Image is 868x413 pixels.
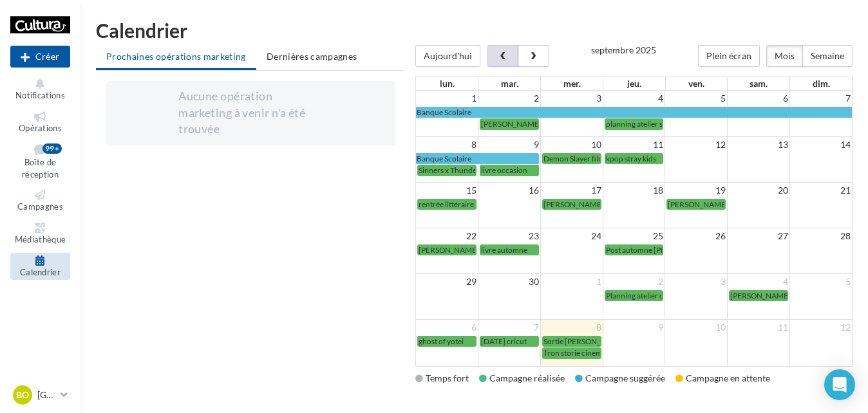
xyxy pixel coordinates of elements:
[481,336,527,346] span: [DATE] cricut
[267,51,357,62] span: Dernières campagnes
[543,154,605,163] span: Demon Slayer film
[824,369,855,400] div: Open Intercom Messenger
[416,183,478,199] td: 15
[10,46,70,68] div: Nouvelle campagne
[478,228,541,244] td: 23
[419,336,464,346] span: ghost of yotei
[789,137,852,153] td: 14
[541,228,603,244] td: 24
[478,77,541,90] th: mar.
[728,137,790,153] td: 13
[541,183,603,199] td: 17
[419,165,496,175] span: Sinners x Thunderbolts
[698,45,760,67] button: Plein écran
[96,21,853,40] h1: Calendrier
[728,77,790,90] th: sam.
[480,336,539,347] a: [DATE] cricut
[575,372,665,385] div: Campagne suggérée
[10,141,70,182] a: Boîte de réception99+
[478,137,541,153] td: 9
[606,119,695,129] span: planning atelier septembre
[415,372,469,385] div: Temps fort
[416,228,478,244] td: 22
[603,137,665,153] td: 11
[417,336,476,347] a: ghost of yotei
[605,244,664,255] a: Post automne [PERSON_NAME] [MEDICAL_DATA]
[605,290,664,301] a: Planning atelier octobre
[603,91,665,106] td: 4
[478,183,541,199] td: 16
[17,202,63,212] span: Campagnes
[766,45,803,67] button: Mois
[416,91,478,106] td: 1
[728,320,790,336] td: 11
[665,320,728,336] td: 10
[480,244,539,255] a: livre automne
[543,336,625,346] span: Sortie [PERSON_NAME]
[42,143,62,154] div: 99+
[542,153,601,164] a: Demon Slayer film
[10,109,70,136] a: Opérations
[665,137,728,153] td: 12
[541,274,603,290] td: 1
[543,199,639,209] span: [PERSON_NAME] décompte
[416,137,478,153] td: 8
[668,199,790,209] span: [PERSON_NAME] [PERSON_NAME]
[16,389,29,401] span: Bo
[603,228,665,244] td: 25
[10,220,70,248] a: Médiathèque
[543,348,606,358] span: Tron storie cinema
[481,245,527,255] span: livre automne
[675,372,770,385] div: Campagne en attente
[666,199,726,210] a: [PERSON_NAME] [PERSON_NAME]
[605,118,664,129] a: planning atelier septembre
[789,228,852,244] td: 28
[665,274,728,290] td: 3
[606,154,656,163] span: kpop stray kids
[542,347,601,358] a: Tron storie cinema
[665,228,728,244] td: 26
[106,51,246,62] span: Prochaines opérations marketing
[603,77,665,90] th: jeu.
[603,183,665,199] td: 18
[416,107,852,118] a: Banque Scolaire
[478,320,541,336] td: 7
[541,320,603,336] td: 8
[417,165,476,176] a: Sinners x Thunderbolts
[789,91,852,106] td: 7
[417,199,476,210] a: rentrée littéraire
[728,91,790,106] td: 6
[729,290,788,301] a: [PERSON_NAME] spectacle
[605,153,664,164] a: kpop stray kids
[479,372,565,385] div: Campagne réalisée
[728,228,790,244] td: 27
[481,119,630,129] span: [PERSON_NAME] - Showcase [DATE] - copie
[789,77,852,90] th: dim.
[728,183,790,199] td: 20
[417,154,471,163] span: Banque Scolaire
[10,76,70,104] button: Notifications
[478,274,541,290] td: 30
[415,45,480,67] button: Aujourd'hui
[789,320,852,336] td: 12
[480,165,539,176] a: livre occasion
[665,77,728,90] th: ven.
[20,267,61,277] span: Calendrier
[665,183,728,199] td: 19
[19,123,62,133] span: Opérations
[419,199,474,209] span: rentrée littéraire
[606,245,777,255] span: Post automne [PERSON_NAME] [MEDICAL_DATA]
[789,183,852,199] td: 21
[728,274,790,290] td: 4
[178,88,323,138] div: Aucune opération marketing à venir n'a été trouvée
[591,45,656,55] h2: septembre 2025
[478,91,541,106] td: 2
[416,77,478,90] th: lun.
[22,158,59,180] span: Boîte de réception
[416,274,478,290] td: 29
[606,291,686,300] span: Planning atelier octobre
[416,320,478,336] td: 6
[541,77,603,90] th: mer.
[416,153,539,164] a: Banque Scolaire
[417,244,476,255] a: [PERSON_NAME] Showcase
